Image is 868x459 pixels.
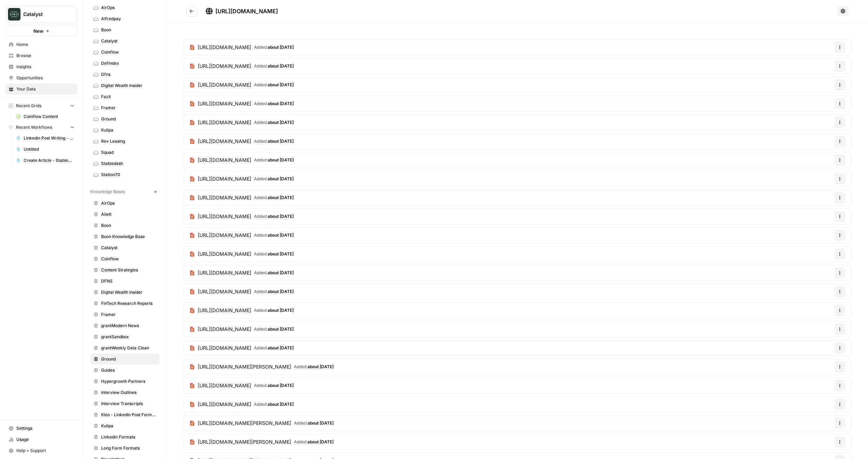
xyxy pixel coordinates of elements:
[90,253,159,264] a: Coinflow
[16,53,74,59] span: Browse
[198,307,251,314] span: [URL][DOMAIN_NAME]
[268,157,294,163] span: about [DATE]
[101,16,156,22] span: Alfredpay
[101,423,156,429] span: Kulipa
[254,382,294,389] span: Added
[16,103,41,109] span: Recent Grids
[254,195,294,201] span: Added
[101,434,156,440] span: Linkedin Formats
[215,8,278,15] span: [URL][DOMAIN_NAME]
[268,232,294,238] span: about [DATE]
[184,152,299,168] a: [URL][DOMAIN_NAME]Added about [DATE]
[90,242,159,253] a: Catalyst
[254,119,294,126] span: Added
[90,58,159,69] a: Defindex
[101,211,156,217] span: Aliett
[23,11,65,18] span: Catalyst
[184,209,299,224] a: [URL][DOMAIN_NAME]Added about [DATE]
[101,356,156,362] span: Ground
[101,105,156,111] span: Framer
[184,190,299,205] a: [URL][DOMAIN_NAME]Added about [DATE]
[101,94,156,100] span: Fazit
[101,172,156,178] span: Station70
[8,8,21,21] img: Catalyst Logo
[268,139,294,144] span: about [DATE]
[101,256,156,262] span: Coinflow
[16,64,74,70] span: Insights
[198,420,291,427] span: [URL][DOMAIN_NAME][PERSON_NAME]
[268,82,294,87] span: about [DATE]
[198,175,251,182] span: [URL][DOMAIN_NAME]
[184,40,299,55] a: [URL][DOMAIN_NAME]Added about [DATE]
[254,288,294,295] span: Added
[254,326,294,332] span: Added
[90,102,159,113] a: Framer
[268,326,294,332] span: about [DATE]
[13,133,77,144] a: Linkedin Post Writing - [DATE]
[24,113,74,120] span: Coinflow Content
[268,251,294,256] span: about [DATE]
[184,359,339,374] a: [URL][DOMAIN_NAME][PERSON_NAME]Added about [DATE]
[101,138,156,144] span: Rev Leasing
[268,289,294,294] span: about [DATE]
[198,81,251,88] span: [URL][DOMAIN_NAME]
[184,340,299,356] a: [URL][DOMAIN_NAME]Added about [DATE]
[33,27,43,34] span: New
[184,303,299,318] a: [URL][DOMAIN_NAME]Added about [DATE]
[90,91,159,102] a: Fazit
[90,365,159,376] a: Guides
[6,72,77,84] a: Opportunities
[90,169,159,180] a: Station70
[198,213,251,220] span: [URL][DOMAIN_NAME]
[90,276,159,287] a: DFNS
[184,115,299,130] a: [URL][DOMAIN_NAME]Added about [DATE]
[308,364,334,369] span: about [DATE]
[90,264,159,276] a: Content Strategies
[198,251,251,258] span: [URL][DOMAIN_NAME]
[90,24,159,35] a: Boon
[90,136,159,147] a: Rev Leasing
[184,322,299,337] a: [URL][DOMAIN_NAME]Added about [DATE]
[198,363,291,370] span: [URL][DOMAIN_NAME][PERSON_NAME]
[101,267,156,273] span: Content Strategies
[198,345,251,351] span: [URL][DOMAIN_NAME]
[6,61,77,72] a: Insights
[254,138,294,144] span: Added
[101,311,156,318] span: Framer
[268,383,294,388] span: about [DATE]
[198,382,251,389] span: [URL][DOMAIN_NAME]
[90,398,159,409] a: Interview Transcripts
[268,45,294,50] span: about [DATE]
[90,320,159,331] a: grantModern News
[101,300,156,307] span: FinTech Research Reports
[90,409,159,420] a: Kleo - LinkedIn Post Formats
[198,232,251,239] span: [URL][DOMAIN_NAME]
[198,157,251,164] span: [URL][DOMAIN_NAME]
[24,146,74,152] span: Untitled
[254,270,294,276] span: Added
[6,445,77,456] button: Help + Support
[101,82,156,89] span: Digital Wealth Insider
[254,157,294,163] span: Added
[6,101,77,111] button: Recent Grids
[13,144,77,155] a: Untitled
[254,101,294,107] span: Added
[90,80,159,91] a: Digital Wealth Insider
[16,86,74,92] span: Your Data
[101,278,156,284] span: DFNS
[101,401,156,407] span: Interview Transcripts
[184,434,339,450] a: [URL][DOMAIN_NAME][PERSON_NAME]Added about [DATE]
[6,423,77,434] a: Settings
[90,35,159,47] a: Catalyst
[90,125,159,136] a: Kulipa
[90,147,159,158] a: Squad
[184,397,299,412] a: [URL][DOMAIN_NAME]Added about [DATE]
[308,439,334,444] span: about [DATE]
[101,38,156,44] span: Catalyst
[101,200,156,206] span: AirOps
[198,138,251,145] span: [URL][DOMAIN_NAME]
[90,231,159,242] a: Boon Knowledge Base
[268,214,294,219] span: about [DATE]
[90,387,159,398] a: Interview Outlines
[16,425,74,432] span: Settings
